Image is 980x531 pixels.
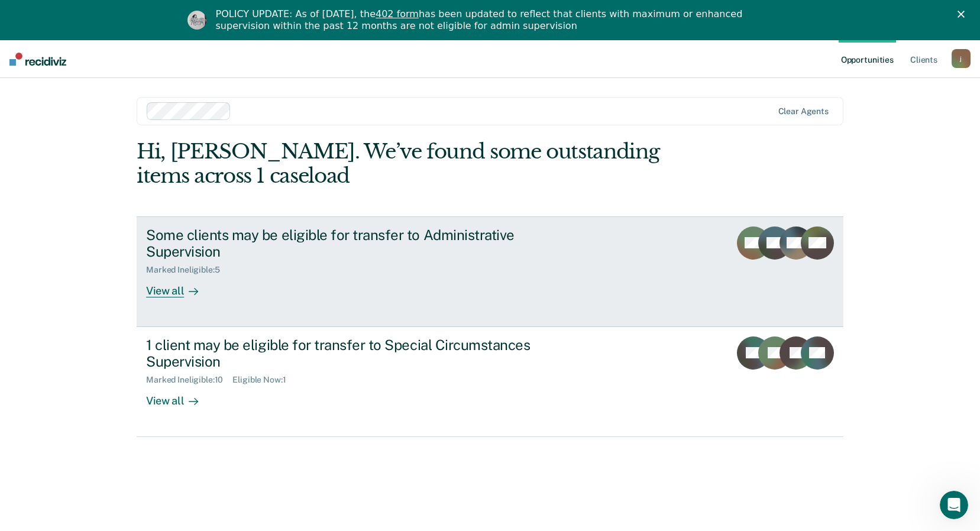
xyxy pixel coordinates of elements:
[137,140,702,188] div: Hi, [PERSON_NAME]. We’ve found some outstanding items across 1 caseload
[146,375,232,385] div: Marked Ineligible : 10
[137,216,843,327] a: Some clients may be eligible for transfer to Administrative SupervisionMarked Ineligible:5View all
[146,385,212,408] div: View all
[187,11,206,30] img: Profile image for Kim
[216,8,774,32] div: POLICY UPDATE: As of [DATE], the has been updated to reflect that clients with maximum or enhance...
[146,226,561,261] div: Some clients may be eligible for transfer to Administrative Supervision
[778,106,829,116] div: Clear agents
[9,53,66,66] img: Recidiviz
[908,40,940,78] a: Clients
[232,375,295,385] div: Eligible Now : 1
[146,336,561,371] div: 1 client may be eligible for transfer to Special Circumstances Supervision
[146,265,229,275] div: Marked Ineligible : 5
[958,11,969,18] div: Close
[940,491,968,519] iframe: Intercom live chat
[146,275,212,298] div: View all
[376,8,419,20] a: 402 form
[839,40,896,78] a: Opportunities
[952,49,971,68] button: j
[137,327,843,437] a: 1 client may be eligible for transfer to Special Circumstances SupervisionMarked Ineligible:10Eli...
